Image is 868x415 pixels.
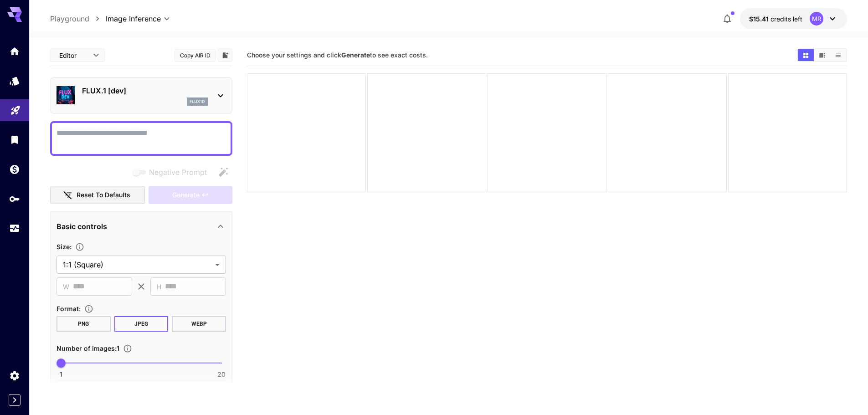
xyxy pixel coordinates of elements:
button: Specify how many images to generate in a single request. Each image generation will be charged se... [119,344,136,353]
div: API Keys [9,193,20,205]
span: Number of images : 1 [56,344,119,352]
div: Playground [10,102,21,113]
span: 20 [217,370,226,379]
button: Reset to defaults [50,186,145,205]
a: Playground [50,13,89,24]
div: Settings [9,370,20,381]
div: Usage [9,223,20,234]
div: MR [810,12,823,26]
p: Basic controls [56,221,107,232]
div: Basic controls [56,215,226,237]
b: Generate [341,51,370,59]
div: $15.40696 [749,14,802,24]
span: 1:1 (Square) [63,259,211,270]
button: Add to library [221,50,229,61]
p: FLUX.1 [dev] [82,85,208,96]
button: Copy AIR ID [175,49,216,62]
button: Choose the file format for the output image. [81,304,97,313]
span: Image Inference [106,13,161,24]
div: Show images in grid viewShow images in video viewShow images in list view [797,48,847,62]
button: WEBP [172,316,226,332]
button: Expand sidebar [9,394,21,406]
span: Editor [59,51,87,60]
div: Library [9,134,20,145]
button: Show images in video view [814,49,830,61]
div: FLUX.1 [dev]flux1d [56,82,226,109]
span: H [157,282,161,292]
div: Models [9,75,20,87]
button: $15.40696MR [740,8,847,29]
span: Negative Prompt [149,167,207,178]
nav: breadcrumb [50,13,106,24]
button: JPEG [114,316,169,332]
span: $15.41 [749,15,770,23]
span: Format : [56,305,81,313]
span: credits left [770,15,802,23]
div: Home [9,46,20,57]
span: Size : [56,243,72,251]
button: PNG [56,316,111,332]
button: Show images in grid view [798,49,814,61]
p: flux1d [190,98,205,105]
button: Show images in list view [830,49,846,61]
button: Adjust the dimensions of the generated image by specifying its width and height in pixels, or sel... [72,242,88,251]
span: Choose your settings and click to see exact costs. [247,51,428,59]
span: W [63,282,69,292]
span: Negative prompts are not compatible with the selected model. [131,166,214,178]
div: Wallet [9,164,20,175]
